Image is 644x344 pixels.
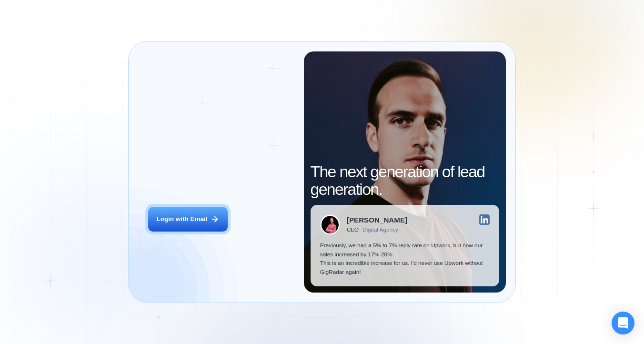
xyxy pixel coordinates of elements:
[156,215,207,224] div: Login with Email
[311,163,500,198] h2: The next generation of lead generation.
[148,207,228,232] button: Login with Email
[612,312,634,334] div: Open Intercom Messenger
[347,227,359,233] div: CEO
[320,241,490,276] p: Previously, we had a 5% to 7% reply rate on Upwork, but now our sales increased by 17%-20%. This ...
[347,216,407,223] div: [PERSON_NAME]
[362,227,398,233] div: Digital Agency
